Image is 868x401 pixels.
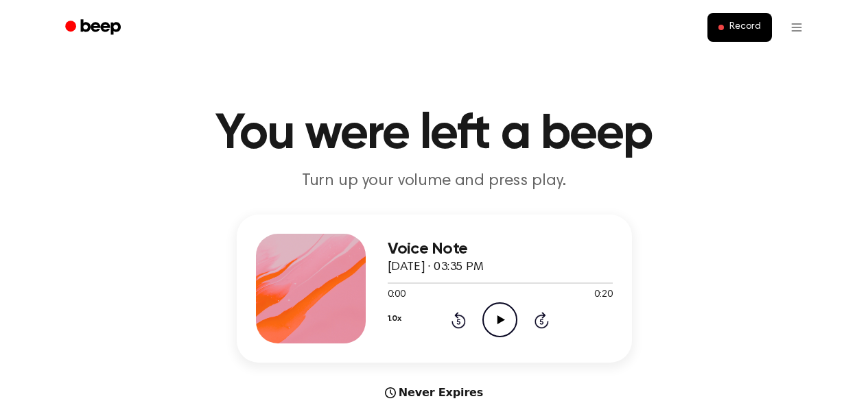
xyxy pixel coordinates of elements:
[56,14,133,41] a: Beep
[729,21,760,34] span: Record
[388,240,613,258] h3: Voice Note
[237,385,632,401] div: Never Expires
[780,11,813,44] button: Open menu
[388,307,401,330] button: 1.0x
[594,288,612,302] span: 0:20
[83,110,786,159] h1: You were left a beep
[707,13,771,42] button: Record
[171,170,698,193] p: Turn up your volume and press play.
[388,261,484,274] span: [DATE] · 03:35 PM
[388,288,406,302] span: 0:00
